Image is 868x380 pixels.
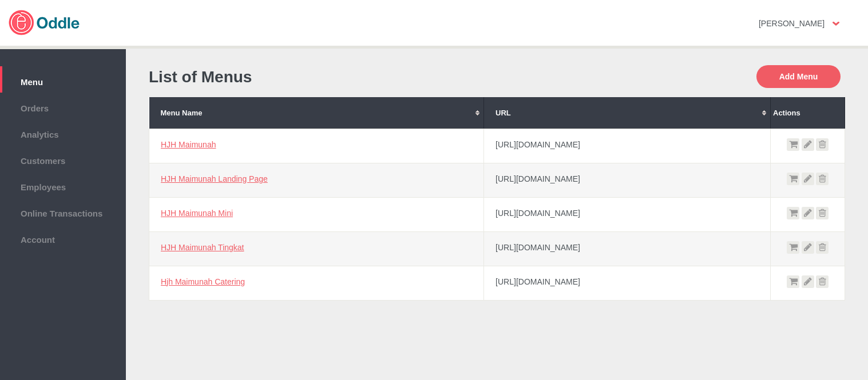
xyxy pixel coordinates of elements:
span: Account [6,232,120,245]
a: HJH Maimunah Landing Page [161,174,268,183]
div: Menu Name [161,109,473,117]
th: Menu Name: No sort applied, activate to apply an ascending sort [149,97,484,129]
th: URL: No sort applied, activate to apply an ascending sort [484,97,771,129]
span: Analytics [6,127,120,139]
span: Orders [6,101,120,113]
div: Actions [773,109,842,117]
a: Hjh Maimunah Catering [161,277,245,286]
h1: List of Menus [149,68,492,86]
td: [URL][DOMAIN_NAME] [484,231,771,266]
span: Employees [6,179,120,192]
span: Menu [6,74,120,87]
strong: [PERSON_NAME] [759,19,825,28]
a: HJH Maimunah [161,140,216,149]
span: Online Transactions [6,206,120,218]
a: HJH Maimunah Tingkat [161,243,244,252]
th: Actions: No sort applied, sorting is disabled [771,97,845,129]
td: [URL][DOMAIN_NAME] [484,197,771,231]
td: [URL][DOMAIN_NAME] [484,129,771,163]
td: [URL][DOMAIN_NAME] [484,266,771,300]
img: user-option-arrow.png [833,22,839,26]
td: [URL][DOMAIN_NAME] [484,163,771,197]
button: Add Menu [756,65,841,88]
span: Customers [6,153,120,166]
a: HJH Maimunah Mini [161,209,233,218]
div: URL [496,109,759,117]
